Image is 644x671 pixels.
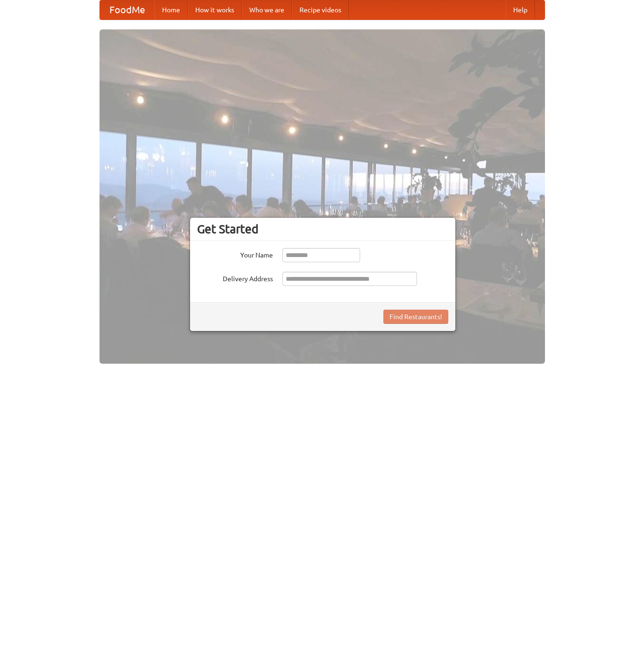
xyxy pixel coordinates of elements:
[383,310,448,324] button: Find Restaurants!
[197,248,273,260] label: Your Name
[242,0,292,19] a: Who we are
[188,0,242,19] a: How it works
[292,0,349,19] a: Recipe videos
[197,272,273,284] label: Delivery Address
[506,0,535,19] a: Help
[154,0,188,19] a: Home
[100,0,154,19] a: FoodMe
[197,222,448,236] h3: Get Started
